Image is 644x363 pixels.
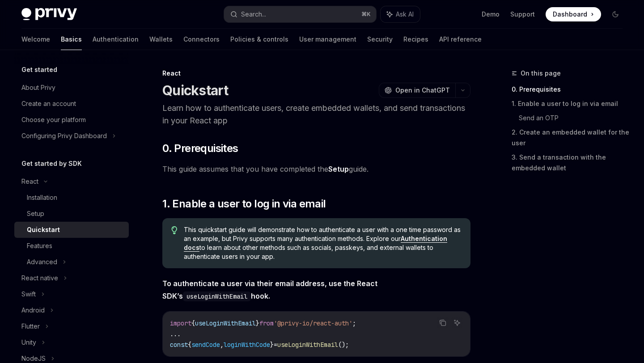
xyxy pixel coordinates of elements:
button: Ask AI [381,6,420,22]
span: Ask AI [396,10,414,19]
a: Setup [14,206,129,222]
a: Send an OTP [519,111,630,125]
div: Features [27,241,52,251]
a: About Privy [14,80,129,96]
button: Search...⌘K [224,6,376,22]
code: useLoginWithEmail [183,291,251,301]
button: Toggle dark mode [608,7,623,21]
a: Features [14,238,129,254]
span: ⌘ K [361,11,371,18]
span: , [220,341,224,349]
span: loginWithCode [224,341,270,349]
span: Open in ChatGPT [395,86,450,95]
a: Demo [482,10,500,19]
span: 1. Enable a user to log in via email [162,197,326,211]
button: Copy the contents from the code block [437,317,449,329]
a: Welcome [21,29,50,50]
a: Security [367,29,393,50]
a: Quickstart [14,222,129,238]
div: React [21,176,38,187]
span: Dashboard [553,10,587,19]
div: Swift [21,289,36,300]
span: ; [352,319,356,327]
a: 0. Prerequisites [512,82,630,97]
a: Policies & controls [230,29,288,50]
a: Basics [61,29,82,50]
div: Configuring Privy Dashboard [21,131,107,141]
a: User management [299,29,356,50]
a: Authentication [93,29,139,50]
a: Choose your platform [14,112,129,128]
span: This quickstart guide will demonstrate how to authenticate a user with a one time password as an ... [184,225,462,261]
span: useLoginWithEmail [195,319,256,327]
div: Installation [27,192,57,203]
span: = [274,341,277,349]
div: Advanced [27,257,57,267]
svg: Tip [171,226,178,234]
a: Wallets [149,29,173,50]
div: Quickstart [27,224,60,235]
h1: Quickstart [162,82,229,98]
span: This guide assumes that you have completed the guide. [162,163,470,175]
a: Setup [328,165,349,174]
span: { [188,341,191,349]
a: Dashboard [546,7,601,21]
button: Open in ChatGPT [379,83,455,98]
div: React [162,69,470,78]
h5: Get started [21,64,57,75]
div: Android [21,305,45,316]
span: ... [170,330,181,338]
span: } [270,341,274,349]
a: Installation [14,190,129,206]
span: { [191,319,195,327]
a: 3. Send a transaction with the embedded wallet [512,150,630,175]
h5: Get started by SDK [21,158,82,169]
span: '@privy-io/react-auth' [274,319,352,327]
div: Search... [241,9,266,20]
a: API reference [439,29,482,50]
span: } [256,319,259,327]
div: Flutter [21,321,40,332]
a: Recipes [403,29,428,50]
span: const [170,341,188,349]
span: 0. Prerequisites [162,141,238,156]
div: Choose your platform [21,114,86,125]
a: Support [510,10,535,19]
div: React native [21,273,58,283]
span: useLoginWithEmail [277,341,338,349]
span: import [170,319,191,327]
div: Create an account [21,98,76,109]
button: Ask AI [451,317,463,329]
p: Learn how to authenticate users, create embedded wallets, and send transactions in your React app [162,102,470,127]
a: Create an account [14,96,129,112]
span: On this page [521,68,561,79]
strong: To authenticate a user via their email address, use the React SDK’s hook. [162,279,377,300]
a: Connectors [183,29,220,50]
span: from [259,319,274,327]
div: Setup [27,208,44,219]
span: (); [338,341,349,349]
span: sendCode [191,341,220,349]
a: 1. Enable a user to log in via email [512,97,630,111]
div: About Privy [21,82,55,93]
img: dark logo [21,8,77,21]
div: Unity [21,337,36,348]
a: 2. Create an embedded wallet for the user [512,125,630,150]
